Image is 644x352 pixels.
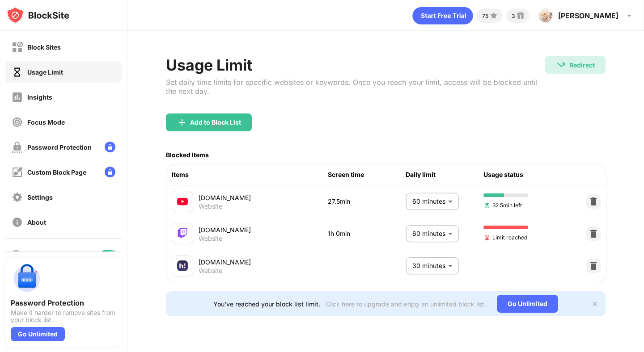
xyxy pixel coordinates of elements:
[12,92,23,103] img: insights-off.svg
[105,142,115,152] img: lock-menu.svg
[166,78,545,96] div: Set daily time limits for specific websites or keywords. Once you reach your limit, access will b...
[512,13,515,19] div: 3
[328,170,406,180] div: Screen time
[12,192,23,203] img: settings-off.svg
[199,193,327,202] div: [DOMAIN_NAME]
[177,260,188,271] img: favicons
[483,170,561,180] div: Usage status
[11,327,65,341] div: Go Unlimited
[12,167,23,178] img: customize-block-page-off.svg
[482,13,488,19] div: 75
[483,233,527,242] span: Limit reached
[199,257,327,267] div: [DOMAIN_NAME]
[412,261,445,271] p: 30 minutes
[558,11,619,20] div: [PERSON_NAME]
[497,295,558,313] div: Go Unlimited
[483,234,491,241] img: hourglass-end.svg
[105,167,115,177] img: lock-menu.svg
[6,6,69,24] img: logo-blocksite.svg
[27,43,61,51] div: Block Sites
[199,225,327,235] div: [DOMAIN_NAME]
[12,217,23,228] img: about-off.svg
[12,42,23,53] img: block-off.svg
[483,201,522,210] span: 32.5min left
[27,251,52,259] div: Blocking
[27,193,53,201] div: Settings
[166,151,209,159] div: Blocked Items
[27,118,65,126] div: Focus Mode
[483,202,491,209] img: hourglass-set.svg
[12,67,23,78] img: time-usage-on.svg
[11,298,116,307] div: Password Protection
[199,202,222,210] div: Website
[12,117,23,128] img: focus-off.svg
[190,119,241,126] div: Add to Block List
[213,300,320,308] div: You’ve reached your block list limit.
[412,229,445,239] p: 60 minutes
[328,229,406,239] div: 1h 0min
[328,197,406,206] div: 27.5min
[199,235,222,243] div: Website
[515,10,526,21] img: reward-small.svg
[11,249,21,260] img: blocking-icon.svg
[412,7,473,25] div: animation
[12,142,23,153] img: password-protection-off.svg
[172,170,327,180] div: Items
[538,8,553,23] img: ACg8ocKvb5IA3soXnY3kLBz1s7pUFtAVqDKaQy6HFp0dcy3etLeGaiCf=s96-c
[27,68,63,76] div: Usage Limit
[27,93,52,101] div: Insights
[11,309,116,323] div: Make it harder to remove sites from your block list
[326,300,486,308] div: Click here to upgrade and enjoy an unlimited block list.
[488,10,499,21] img: points-small.svg
[27,143,92,151] div: Password Protection
[199,267,222,275] div: Website
[27,168,86,176] div: Custom Block Page
[569,61,595,69] div: Redirect
[412,197,445,206] p: 60 minutes
[11,263,43,295] img: push-password-protection.svg
[27,218,46,226] div: About
[591,300,598,307] img: x-button.svg
[406,170,483,180] div: Daily limit
[166,56,545,74] div: Usage Limit
[177,196,188,207] img: favicons
[177,228,188,239] img: favicons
